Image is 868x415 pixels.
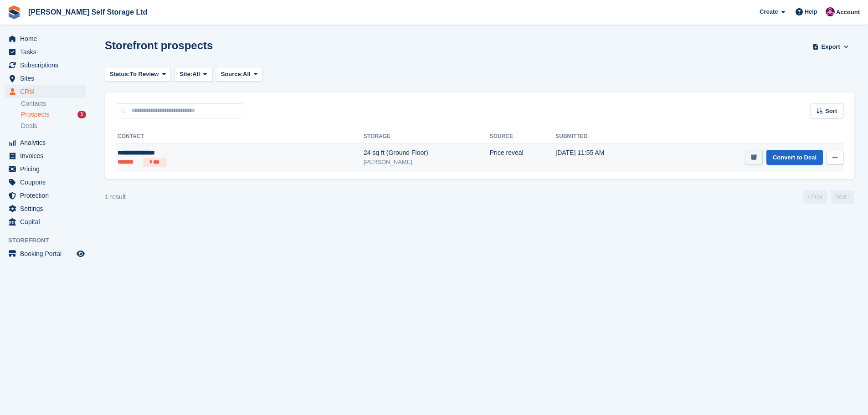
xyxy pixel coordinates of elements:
a: menu [5,215,86,228]
span: CRM [20,85,75,98]
button: Status: To Review [105,67,171,82]
span: Site: [180,70,192,79]
a: menu [5,85,86,98]
span: Capital [20,215,75,228]
a: Next [831,190,854,204]
th: Submitted [555,129,651,144]
a: menu [5,202,86,215]
a: Preview store [75,248,86,259]
span: All [192,70,200,79]
button: Export [811,39,851,54]
div: 24 sq ft (Ground Floor) [364,148,490,158]
span: Sites [20,72,75,85]
th: Storage [364,129,490,144]
span: Tasks [20,46,75,58]
th: Source [490,129,555,144]
a: menu [5,46,86,58]
td: Price reveal [490,143,555,172]
a: menu [5,163,86,175]
a: Deals [21,121,86,131]
a: menu [5,149,86,162]
span: To Review [130,70,159,79]
td: [DATE] 11:55 AM [555,143,651,172]
span: Subscriptions [20,59,75,72]
span: Pricing [20,163,75,175]
div: 1 result [105,192,126,202]
span: Export [822,42,840,51]
div: [PERSON_NAME] [364,158,490,167]
a: menu [5,189,86,202]
div: 1 [77,111,86,118]
a: Convert to Deal [766,150,823,165]
a: menu [5,176,86,189]
button: Site: All [175,67,212,82]
a: menu [5,59,86,72]
span: Help [805,7,817,16]
th: Contact [116,129,364,144]
a: [PERSON_NAME] Self Storage Ltd [25,5,151,20]
nav: Page [801,190,856,204]
span: Prospects [21,110,49,119]
span: Home [20,32,75,45]
a: Prospects 1 [21,110,86,119]
span: Protection [20,189,75,202]
img: Lydia Wild [826,7,835,16]
span: Sort [825,107,837,116]
a: menu [5,247,86,260]
span: Settings [20,202,75,215]
button: Source: All [216,67,263,82]
a: menu [5,72,86,85]
h1: Storefront prospects [105,39,213,51]
span: Analytics [20,136,75,149]
a: Previous [803,190,827,204]
span: Source: [221,70,243,79]
a: menu [5,32,86,45]
span: Account [836,8,860,17]
span: Coupons [20,176,75,189]
span: Invoices [20,149,75,162]
a: menu [5,136,86,149]
img: stora-icon-8386f47178a22dfd0bd8f6a31ec36ba5ce8667c1dd55bd0f319d3a0aa187defe.svg [7,5,21,19]
span: Status: [110,70,130,79]
span: Booking Portal [20,247,75,260]
span: Storefront [8,236,91,245]
a: Contacts [21,99,86,108]
span: Create [760,7,778,16]
span: All [243,70,251,79]
span: Deals [21,122,37,130]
